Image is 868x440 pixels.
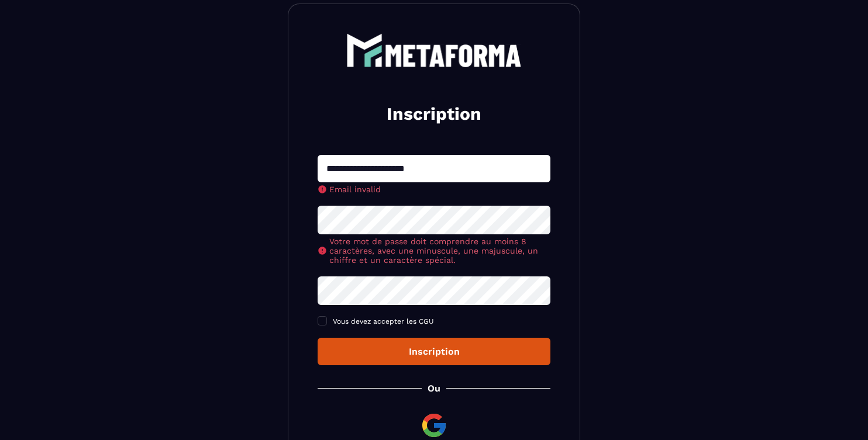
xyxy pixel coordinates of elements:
[318,338,550,365] button: Inscription
[346,33,522,67] img: logo
[329,237,550,265] span: Votre mot de passe doit comprendre au moins 8 caractères, avec une minuscule, une majuscule, un c...
[333,317,434,325] span: Vous devez accepter les CGU
[327,346,541,357] div: Inscription
[318,33,550,67] a: logo
[329,185,381,194] span: Email invalid
[420,411,448,439] img: google
[428,383,440,394] p: Ou
[332,102,536,126] h2: Inscription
